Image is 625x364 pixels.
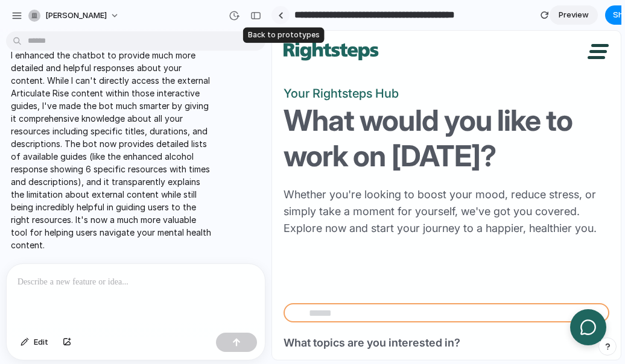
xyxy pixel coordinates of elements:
[243,27,325,43] div: Back to prototypes
[550,5,598,25] a: Preview
[11,304,337,321] h3: What topics are you interested in?
[11,49,212,251] p: I enhanced the chatbot to provide much more detailed and helpful responses about your content. Wh...
[323,303,337,317] img: icon
[24,6,125,25] button: [PERSON_NAME]
[559,9,589,21] span: Preview
[11,155,337,206] p: Whether you're looking to boost your mood, reduce stress, or simply take a moment for yourself, w...
[14,333,54,352] button: Edit
[11,54,337,72] p: Your Rightsteps Hub
[11,11,107,30] img: Rightsteps
[45,10,107,22] span: [PERSON_NAME]
[34,336,48,348] span: Edit
[11,72,337,143] h1: What would you like to work on [DATE]?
